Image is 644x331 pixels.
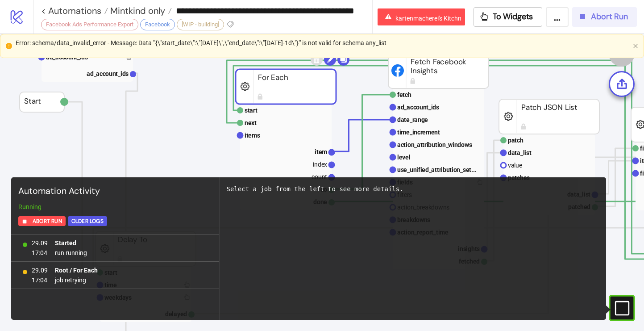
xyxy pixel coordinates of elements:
button: To Widgets [474,7,543,27]
span: 17:04 [32,275,48,285]
button: close [633,43,638,49]
text: value [508,162,522,169]
span: 29.09 [32,265,48,275]
text: patches [508,174,530,181]
button: Abort Run [572,7,637,27]
text: items [245,132,260,139]
div: [WIP - building] [177,19,224,30]
span: Abort Run [591,12,628,22]
span: To Widgets [493,12,533,22]
text: time_increment [397,129,440,136]
a: < Automations [41,6,108,15]
text: ad_account_ids [397,104,439,111]
span: 29.09 [32,238,48,248]
text: fetch [397,91,411,98]
text: patch [508,137,524,144]
span: kartenmacherei's Kitchn [395,15,461,22]
div: Running [15,202,216,212]
b: Root / For Each [55,267,98,274]
div: Facebook [140,19,175,30]
span: exclamation-circle [6,43,12,49]
text: date_range [397,116,428,123]
text: next [245,119,257,126]
div: Select a job from the left to see more details. [227,184,599,194]
text: level [397,154,411,161]
span: Mintkind only [108,5,165,17]
span: 17:04 [32,248,48,258]
button: Abort Run [18,216,66,226]
span: job retrying [55,275,98,285]
text: ad_account_ids [87,70,129,77]
text: action_attribution_windows [397,141,472,148]
: Error: schema/data_invalid_error - Message: Data '"{\"start_date\":\"2024-05-01\",\"end_date\":\"... [16,38,629,48]
text: data_list [508,149,532,156]
div: Older Logs [71,216,104,226]
text: index [313,161,327,168]
div: Automation Activity [15,181,216,202]
span: run running [55,248,87,258]
button: Older Logs [68,216,107,226]
text: item [315,148,327,155]
button: ... [546,7,569,27]
text: use_unified_attribution_set... [397,166,476,173]
text: start [245,107,258,114]
b: Started [55,239,76,247]
span: Abort Run [33,216,62,226]
text: count [312,173,327,180]
div: Facebook Ads Performance Export [41,19,138,30]
a: Mintkind only [108,6,172,15]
